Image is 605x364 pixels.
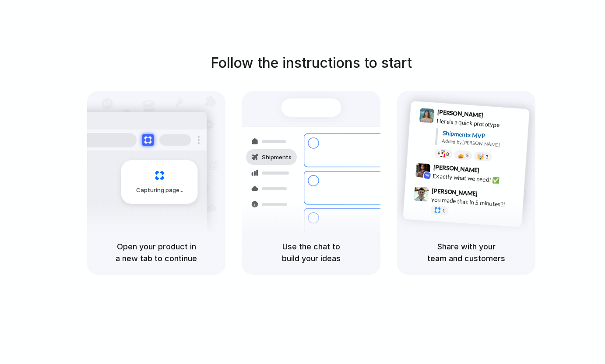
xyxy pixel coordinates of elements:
h5: Use the chat to build your ideas [253,241,370,264]
div: Exactly what we need! ✅ [433,171,520,186]
span: 9:47 AM [480,190,498,201]
span: Capturing page [136,186,185,195]
div: Shipments MVP [442,129,523,143]
span: [PERSON_NAME] [432,186,478,199]
span: 8 [446,152,449,157]
h5: Open your product in a new tab to continue [98,241,215,264]
h5: Share with your team and customers [408,241,525,264]
div: Here's a quick prototype [436,116,524,131]
h1: Follow the instructions to start [211,52,412,73]
div: 🤯 [477,154,485,160]
div: Added by [PERSON_NAME] [442,137,522,150]
span: 9:41 AM [486,112,504,122]
span: [PERSON_NAME] [433,162,479,175]
span: [PERSON_NAME] [437,107,483,120]
span: 5 [466,153,469,158]
div: you made that in 5 minutes?! [431,195,518,210]
span: Shipments [262,153,292,162]
span: 1 [442,208,445,213]
span: 9:42 AM [482,167,500,177]
span: 3 [485,154,489,159]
